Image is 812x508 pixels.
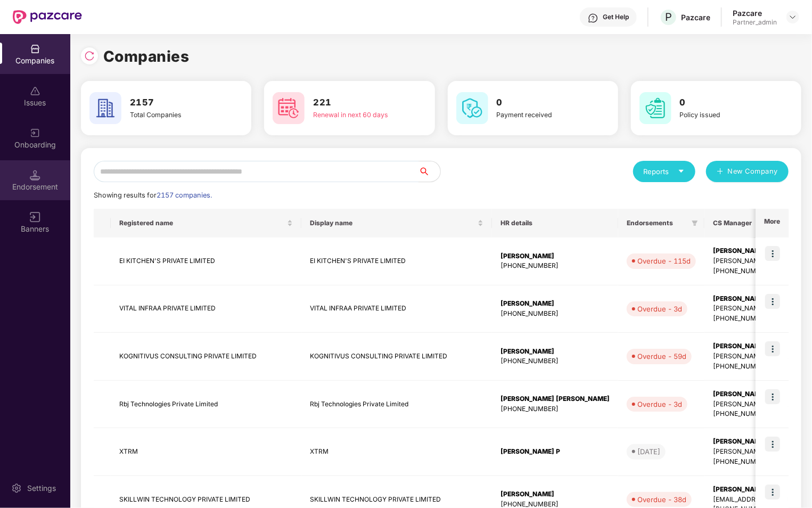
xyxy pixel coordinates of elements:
img: svg+xml;base64,PHN2ZyBpZD0iUmVsb2FkLTMyeDMyIiB4bWxucz0iaHR0cDovL3d3dy53My5vcmcvMjAwMC9zdmciIHdpZH... [84,51,95,61]
h1: Companies [103,45,190,68]
div: [PHONE_NUMBER] [501,356,610,366]
div: Overdue - 3d [637,304,682,314]
div: Settings [24,483,59,494]
img: icon [765,294,780,309]
img: svg+xml;base64,PHN2ZyB3aWR0aD0iMjAiIGhlaWdodD0iMjAiIHZpZXdCb3g9IjAgMCAyMCAyMCIgZmlsbD0ibm9uZSIgeG... [30,128,40,138]
h3: 2157 [130,96,216,110]
td: VITAL INFRAA PRIVATE LIMITED [111,285,301,333]
div: Overdue - 3d [637,399,682,409]
img: svg+xml;base64,PHN2ZyB4bWxucz0iaHR0cDovL3d3dy53My5vcmcvMjAwMC9zdmciIHdpZHRoPSI2MCIgaGVpZ2h0PSI2MC... [456,92,488,124]
div: Policy issued [680,110,766,120]
img: icon [765,341,780,356]
div: Reports [644,166,685,177]
span: 2157 companies. [157,191,212,199]
img: New Pazcare Logo [13,10,82,24]
div: Pazcare [681,12,710,22]
div: [PERSON_NAME] P [501,447,610,457]
img: icon [765,437,780,452]
div: [DATE] [637,446,660,457]
span: Registered name [119,219,285,227]
img: svg+xml;base64,PHN2ZyB4bWxucz0iaHR0cDovL3d3dy53My5vcmcvMjAwMC9zdmciIHdpZHRoPSI2MCIgaGVpZ2h0PSI2MC... [639,92,671,124]
td: Rbj Technologies Private Limited [301,381,492,429]
div: [PERSON_NAME] [PERSON_NAME] [501,394,610,404]
div: Payment received [497,110,583,120]
img: svg+xml;base64,PHN2ZyBpZD0iSXNzdWVzX2Rpc2FibGVkIiB4bWxucz0iaHR0cDovL3d3dy53My5vcmcvMjAwMC9zdmciIH... [30,86,40,96]
td: Rbj Technologies Private Limited [111,381,301,429]
td: KOGNITIVUS CONSULTING PRIVATE LIMITED [301,333,492,381]
span: filter [692,220,698,226]
img: svg+xml;base64,PHN2ZyB3aWR0aD0iMTYiIGhlaWdodD0iMTYiIHZpZXdCb3g9IjAgMCAxNiAxNiIgZmlsbD0ibm9uZSIgeG... [30,212,40,223]
th: More [756,209,789,237]
img: icon [765,389,780,404]
button: plusNew Company [706,161,789,182]
img: svg+xml;base64,PHN2ZyBpZD0iSGVscC0zMngzMiIgeG1sbnM9Imh0dHA6Ly93d3cudzMub3JnLzIwMDAvc3ZnIiB3aWR0aD... [588,13,598,23]
img: svg+xml;base64,PHN2ZyB3aWR0aD0iMTQuNSIgaGVpZ2h0PSIxNC41IiB2aWV3Qm94PSIwIDAgMTYgMTYiIGZpbGw9Im5vbm... [30,170,40,181]
th: Display name [301,209,492,237]
div: Renewal in next 60 days [313,110,399,120]
td: XTRM [111,428,301,476]
span: filter [690,217,700,230]
td: EI KITCHEN'S PRIVATE LIMITED [111,237,301,285]
td: XTRM [301,428,492,476]
span: plus [717,168,724,176]
img: svg+xml;base64,PHN2ZyB4bWxucz0iaHR0cDovL3d3dy53My5vcmcvMjAwMC9zdmciIHdpZHRoPSI2MCIgaGVpZ2h0PSI2MC... [273,92,305,124]
div: Partner_admin [733,18,777,27]
div: [PERSON_NAME] [501,347,610,357]
th: HR details [492,209,618,237]
button: search [419,161,441,182]
div: Get Help [603,13,629,21]
img: svg+xml;base64,PHN2ZyBpZD0iQ29tcGFuaWVzIiB4bWxucz0iaHR0cDovL3d3dy53My5vcmcvMjAwMC9zdmciIHdpZHRoPS... [30,44,40,54]
div: Overdue - 59d [637,351,686,362]
div: [PHONE_NUMBER] [501,404,610,414]
td: KOGNITIVUS CONSULTING PRIVATE LIMITED [111,333,301,381]
h3: 0 [497,96,583,110]
span: Display name [310,219,475,227]
th: Registered name [111,209,301,237]
img: icon [765,485,780,499]
img: svg+xml;base64,PHN2ZyB4bWxucz0iaHR0cDovL3d3dy53My5vcmcvMjAwMC9zdmciIHdpZHRoPSI2MCIgaGVpZ2h0PSI2MC... [89,92,121,124]
td: VITAL INFRAA PRIVATE LIMITED [301,285,492,333]
img: svg+xml;base64,PHN2ZyBpZD0iRHJvcGRvd24tMzJ4MzIiIHhtbG5zPSJodHRwOi8vd3d3LnczLm9yZy8yMDAwL3N2ZyIgd2... [789,13,797,21]
div: [PHONE_NUMBER] [501,309,610,319]
img: svg+xml;base64,PHN2ZyBpZD0iU2V0dGluZy0yMHgyMCIgeG1sbnM9Imh0dHA6Ly93d3cudzMub3JnLzIwMDAvc3ZnIiB3aW... [11,483,22,494]
h3: 0 [680,96,766,110]
span: Endorsements [627,219,687,227]
span: P [665,11,672,23]
span: caret-down [678,168,685,175]
div: Pazcare [733,8,777,18]
div: [PERSON_NAME] [501,299,610,309]
span: Showing results for [94,191,212,199]
div: Overdue - 38d [637,494,686,505]
span: search [419,167,440,176]
img: icon [765,246,780,261]
h3: 221 [313,96,399,110]
div: Overdue - 115d [637,256,691,266]
div: Total Companies [130,110,216,120]
span: New Company [728,166,778,177]
div: [PERSON_NAME] [501,251,610,261]
div: [PHONE_NUMBER] [501,261,610,271]
div: [PERSON_NAME] [501,489,610,499]
td: EI KITCHEN'S PRIVATE LIMITED [301,237,492,285]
